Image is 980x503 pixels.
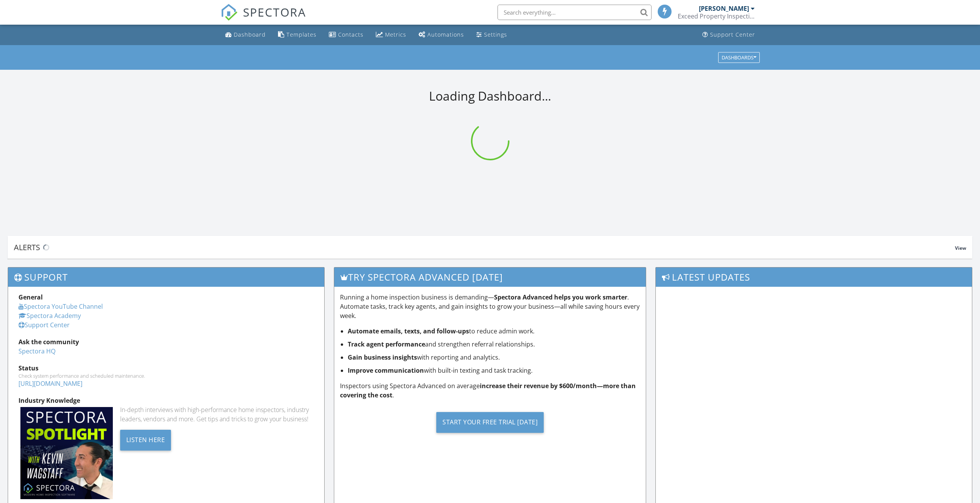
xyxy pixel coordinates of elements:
a: Listen Here [120,435,171,443]
div: Exceed Property Inspections, LLC [678,12,755,20]
div: Contacts [338,31,364,38]
h3: Latest Updates [656,267,972,286]
strong: increase their revenue by $600/month—more than covering the cost [340,382,636,399]
div: Listen Here [120,430,171,451]
div: Ask the community [18,337,314,347]
a: Automations (Basic) [415,28,467,42]
div: Dashboards [722,55,756,60]
li: with reporting and analytics. [348,353,640,362]
a: Support Center [699,28,758,42]
a: SPECTORA [221,10,306,27]
p: Running a home inspection business is demanding— . Automate tasks, track key agents, and gain ins... [340,293,640,320]
strong: Track agent performance [348,340,425,348]
li: and strengthen referral relationships. [348,340,640,349]
strong: General [18,293,43,301]
div: [PERSON_NAME] [699,5,749,12]
strong: Improve communication [348,366,424,375]
li: to reduce admin work. [348,326,640,336]
a: [URL][DOMAIN_NAME] [18,379,82,388]
a: Spectora Academy [18,311,81,320]
a: Dashboard [222,28,269,42]
img: Spectoraspolightmain [20,407,113,500]
input: Search everything... [498,5,652,20]
div: Metrics [385,31,406,38]
p: Inspectors using Spectora Advanced on average . [340,381,640,400]
a: Templates [275,28,320,42]
div: Industry Knowledge [18,396,314,405]
a: Contacts [326,28,367,42]
li: with built-in texting and task tracking. [348,366,640,375]
div: Start Your Free Trial [DATE] [436,412,544,433]
a: Support Center [18,321,70,329]
a: Metrics [373,28,409,42]
div: Status [18,363,314,373]
div: Alerts [14,242,955,252]
div: Templates [286,31,317,38]
strong: Gain business insights [348,353,417,362]
img: The Best Home Inspection Software - Spectora [221,4,238,21]
div: Check system performance and scheduled maintenance. [18,373,314,379]
strong: Automate emails, texts, and follow-ups [348,327,469,335]
strong: Spectora Advanced helps you work smarter [494,293,627,301]
div: Support Center [710,31,755,38]
span: View [955,245,966,251]
a: Spectora YouTube Channel [18,302,103,311]
div: Dashboard [234,31,266,38]
a: Settings [473,28,510,42]
div: Automations [427,31,464,38]
div: In-depth interviews with high-performance home inspectors, industry leaders, vendors and more. Ge... [120,405,314,424]
span: SPECTORA [243,4,306,20]
a: Spectora HQ [18,347,55,355]
h3: Try spectora advanced [DATE] [334,267,646,286]
a: Start Your Free Trial [DATE] [340,406,640,439]
h3: Support [8,267,324,286]
div: Settings [484,31,507,38]
button: Dashboards [718,52,760,63]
